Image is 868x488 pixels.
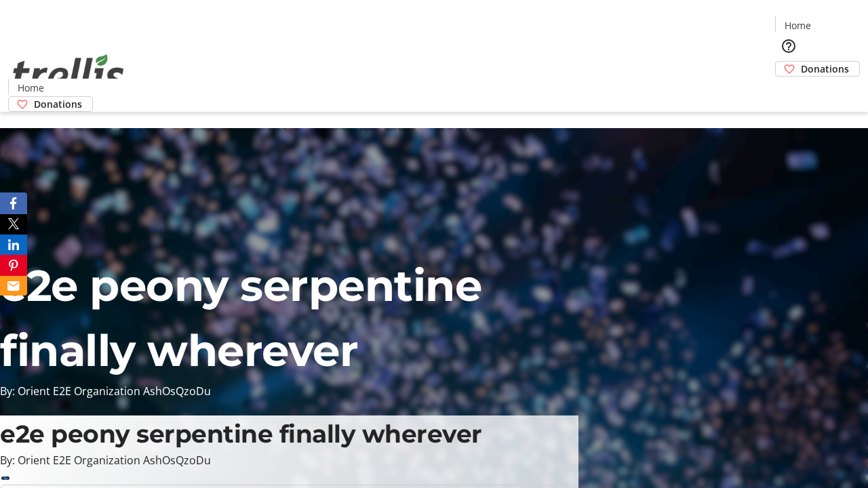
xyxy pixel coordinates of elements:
[801,62,849,76] span: Donations
[775,77,802,104] button: Cart
[8,39,129,107] img: Orient E2E Organization AshOsQzoDu's Logo
[775,33,802,60] button: Help
[785,18,811,33] span: Home
[34,97,82,111] span: Donations
[9,81,52,95] a: Home
[775,61,860,77] a: Donations
[8,96,93,112] a: Donations
[18,81,44,95] span: Home
[776,18,819,33] a: Home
